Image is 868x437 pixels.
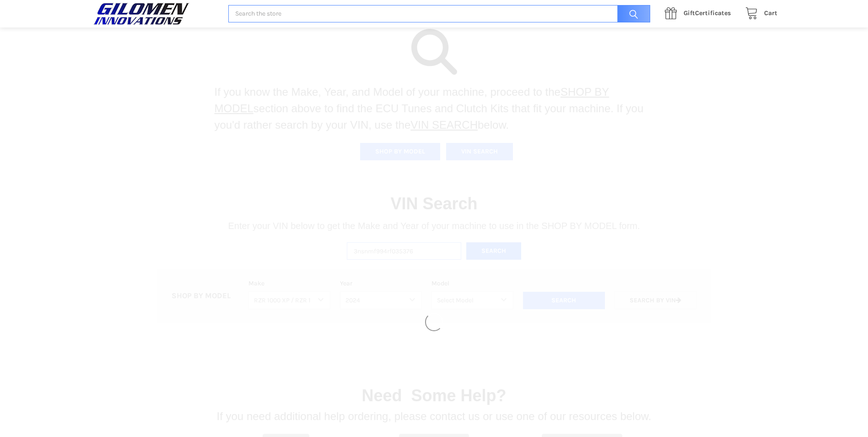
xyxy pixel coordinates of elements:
[764,9,777,17] span: Cart
[684,9,695,17] span: Gift
[228,5,650,23] input: Search the store
[684,9,731,17] span: Certificates
[660,8,740,19] a: GiftCertificates
[91,2,192,25] img: GILOMEN INNOVATIONS
[740,8,777,19] a: Cart
[91,2,219,25] a: GILOMEN INNOVATIONS
[613,5,650,23] input: Search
